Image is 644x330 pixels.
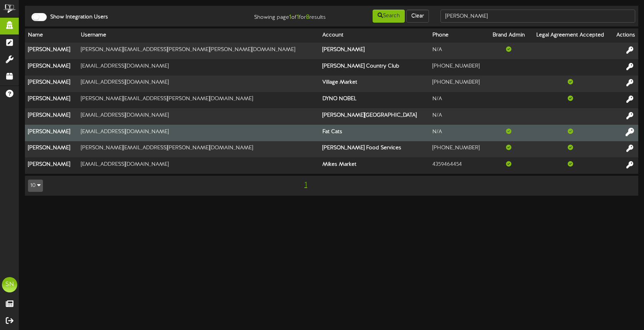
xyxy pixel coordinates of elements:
div: SN [2,277,17,292]
td: N/A [429,108,488,125]
td: [EMAIL_ADDRESS][DOMAIN_NAME] [78,76,319,92]
th: [PERSON_NAME] [319,43,429,59]
td: [EMAIL_ADDRESS][DOMAIN_NAME] [78,125,319,141]
td: N/A [429,92,488,109]
th: Brand Admin [488,28,530,43]
td: 4359464454 [429,157,488,173]
th: Fat Cats [319,125,429,141]
td: [PHONE_NUMBER] [429,76,488,92]
th: Name [25,28,78,43]
th: Mikes Market [319,157,429,173]
button: Search [373,10,405,23]
td: [PERSON_NAME][EMAIL_ADDRESS][PERSON_NAME][DOMAIN_NAME] [78,141,319,158]
th: [PERSON_NAME] [25,59,78,76]
th: Phone [429,28,488,43]
span: 1 [302,181,309,189]
th: [PERSON_NAME] [25,108,78,125]
strong: 8 [306,14,309,21]
th: [PERSON_NAME] Food Services [319,141,429,158]
th: [PERSON_NAME] [25,92,78,109]
th: Account [319,28,429,43]
td: [PERSON_NAME][EMAIL_ADDRESS][PERSON_NAME][PERSON_NAME][DOMAIN_NAME] [78,43,319,59]
div: Showing page of for results [228,9,332,22]
th: Legal Agreement Accepted [530,28,611,43]
button: 10 [28,180,43,192]
th: [PERSON_NAME] [25,125,78,141]
button: Clear [406,10,429,23]
strong: 1 [297,14,299,21]
input: -- Search -- [440,10,635,23]
th: Village Market [319,76,429,92]
th: [PERSON_NAME] [25,76,78,92]
th: [PERSON_NAME] [25,43,78,59]
label: Show Integration Users [44,13,108,21]
th: Username [78,28,319,43]
td: [PERSON_NAME][EMAIL_ADDRESS][PERSON_NAME][DOMAIN_NAME] [78,92,319,109]
th: Actions [611,28,638,43]
td: [PHONE_NUMBER] [429,59,488,76]
strong: 1 [289,14,291,21]
th: [PERSON_NAME] Country Club [319,59,429,76]
td: N/A [429,43,488,59]
td: [EMAIL_ADDRESS][DOMAIN_NAME] [78,157,319,173]
td: [EMAIL_ADDRESS][DOMAIN_NAME] [78,59,319,76]
td: [EMAIL_ADDRESS][DOMAIN_NAME] [78,108,319,125]
th: DYNO NOBEL [319,92,429,109]
th: [PERSON_NAME] [25,141,78,158]
td: N/A [429,125,488,141]
th: [PERSON_NAME][GEOGRAPHIC_DATA] [319,108,429,125]
th: [PERSON_NAME] [25,157,78,173]
td: [PHONE_NUMBER] [429,141,488,158]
